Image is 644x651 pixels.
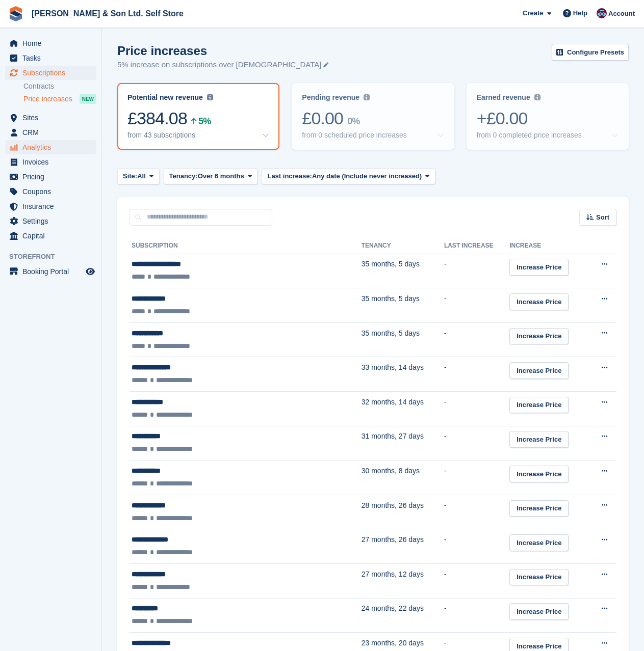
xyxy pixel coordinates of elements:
button: Last increase: Any date (Include never increased) [262,168,435,185]
div: from 0 completed price increases [477,131,582,140]
span: 30 months, 8 days [362,467,420,475]
td: - [444,460,509,495]
th: Last increase [444,238,509,254]
span: Last increase: [267,171,312,181]
span: Subscriptions [22,66,84,80]
span: 33 months, 14 days [362,363,424,371]
span: Settings [22,214,84,228]
td: - [444,322,509,357]
img: icon-info-grey-7440780725fd019a000dd9b08b2336e03edf1995a4989e88bcd33f0948082b44.svg [207,94,213,100]
a: menu [5,184,96,199]
span: 27 months, 26 days [362,535,424,544]
span: All [137,171,146,181]
a: Earned revenue +£0.00 from 0 completed price increases [467,83,629,150]
div: Earned revenue [477,93,530,102]
a: [PERSON_NAME] & Son Ltd. Self Store [28,5,188,22]
a: Increase Price [509,362,569,379]
span: Booking Portal [22,264,84,279]
button: Tenancy: Over 6 months [164,168,258,185]
a: Potential new revenue £384.08 5% from 43 subscriptions [117,83,279,150]
img: stora-icon-8386f47178a22dfd0bd8f6a31ec36ba5ce8667c1dd55bd0f319d3a0aa187defe.svg [8,6,23,21]
span: Any date (Include never increased) [312,171,422,181]
span: Sort [596,212,609,223]
span: Home [22,36,84,50]
a: menu [5,229,96,243]
td: - [444,564,509,599]
a: Increase Price [509,328,569,345]
a: Increase Price [509,466,569,482]
span: 35 months, 5 days [362,294,420,303]
a: Increase Price [509,500,569,517]
div: Pending revenue [302,93,359,102]
a: menu [5,66,96,80]
a: Configure Presets [552,44,629,61]
div: +£0.00 [477,108,619,129]
img: icon-info-grey-7440780725fd019a000dd9b08b2336e03edf1995a4989e88bcd33f0948082b44.svg [534,94,540,100]
a: menu [5,140,96,154]
td: - [444,288,509,323]
span: Create [523,8,543,18]
span: Site: [123,171,137,181]
img: Ben Tripp [597,8,607,18]
span: Invoices [22,155,84,169]
div: Potential new revenue [127,93,203,102]
span: 23 months, 20 days [362,639,424,647]
span: Sites [22,111,84,125]
button: Site: All [117,168,160,185]
span: 35 months, 5 days [362,260,420,268]
div: £384.08 [127,108,269,129]
td: - [444,495,509,529]
div: from 0 scheduled price increases [302,131,406,140]
span: 24 months, 22 days [362,604,424,612]
span: 28 months, 26 days [362,501,424,509]
th: Subscription [130,238,362,254]
td: - [444,529,509,564]
span: 27 months, 12 days [362,570,424,578]
span: Help [573,8,587,18]
span: 35 months, 5 days [362,329,420,337]
a: menu [5,125,96,140]
a: menu [5,264,96,279]
a: menu [5,51,96,65]
h1: Price increases [117,44,328,58]
span: Capital [22,229,84,243]
a: menu [5,214,96,228]
a: menu [5,111,96,125]
a: Increase Price [509,569,569,586]
span: CRM [22,125,84,140]
a: Preview store [84,265,96,278]
span: Coupons [22,184,84,199]
a: menu [5,155,96,169]
div: 0% [347,118,359,125]
span: Storefront [9,252,101,262]
a: menu [5,36,96,50]
td: - [444,598,509,633]
span: 32 months, 14 days [362,398,424,406]
td: - [444,426,509,460]
a: Price increases NEW [23,93,96,104]
th: Tenancy [362,238,444,254]
a: Increase Price [509,397,569,414]
td: - [444,254,509,288]
a: Increase Price [509,431,569,448]
td: - [444,392,509,426]
a: Contracts [23,82,96,91]
a: Increase Price [509,603,569,620]
div: NEW [80,94,96,104]
a: Increase Price [509,293,569,310]
p: 5% increase on subscriptions over [DEMOGRAPHIC_DATA] [117,59,328,71]
span: Over 6 months [198,171,244,181]
th: Increase [509,238,588,254]
span: Insurance [22,199,84,213]
a: Increase Price [509,534,569,551]
span: Tasks [22,51,84,65]
span: Price increases [23,94,72,104]
span: Tenancy: [169,171,198,181]
div: 5% [198,118,211,125]
a: Pending revenue £0.00 0% from 0 scheduled price increases [292,83,454,150]
img: icon-info-grey-7440780725fd019a000dd9b08b2336e03edf1995a4989e88bcd33f0948082b44.svg [364,94,370,100]
span: Analytics [22,140,84,154]
div: from 43 subscriptions [127,131,195,140]
a: Increase Price [509,259,569,276]
a: menu [5,199,96,213]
